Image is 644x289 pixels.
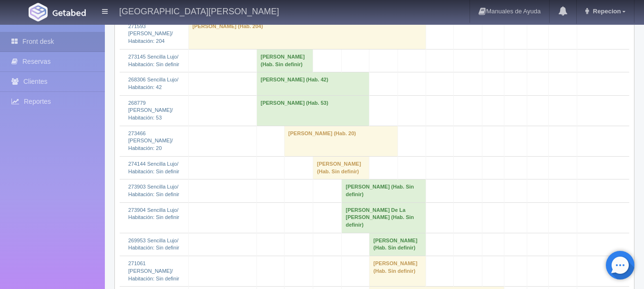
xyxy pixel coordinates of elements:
[342,202,426,233] td: [PERSON_NAME] De La [PERSON_NAME] (Hab. Sin definir)
[256,72,369,95] td: [PERSON_NAME] (Hab. 42)
[128,207,179,220] a: 273904 Sencilla Lujo/Habitación: Sin definir
[128,100,173,120] a: 268779 [PERSON_NAME]/Habitación: 53
[256,95,369,126] td: [PERSON_NAME] (Hab. 53)
[128,23,173,44] a: 271593 [PERSON_NAME]/Habitación: 204
[284,126,398,156] td: [PERSON_NAME] (Hab. 20)
[128,54,179,67] a: 273145 Sencilla Lujo/Habitación: Sin definir
[52,9,86,16] img: Getabed
[128,161,179,174] a: 274144 Sencilla Lujo/Habitación: Sin definir
[128,260,179,281] a: 271061 [PERSON_NAME]/Habitación: Sin definir
[29,3,48,21] img: Getabed
[128,130,173,151] a: 273466 [PERSON_NAME]/Habitación: 20
[591,8,621,15] span: Repecion
[369,256,426,287] td: [PERSON_NAME] (Hab. Sin definir)
[369,233,426,256] td: [PERSON_NAME] (Hab. Sin definir)
[128,184,179,197] a: 273903 Sencilla Lujo/Habitación: Sin definir
[119,5,279,17] h4: [GEOGRAPHIC_DATA][PERSON_NAME]
[128,238,179,251] a: 269953 Sencilla Lujo/Habitación: Sin definir
[256,49,313,72] td: [PERSON_NAME] (Hab. Sin definir)
[313,156,369,179] td: [PERSON_NAME] (Hab. Sin definir)
[128,77,178,90] a: 268306 Sencilla Lujo/Habitación: 42
[342,179,426,202] td: [PERSON_NAME] (Hab. Sin definir)
[188,19,426,49] td: [PERSON_NAME] (Hab. 204)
